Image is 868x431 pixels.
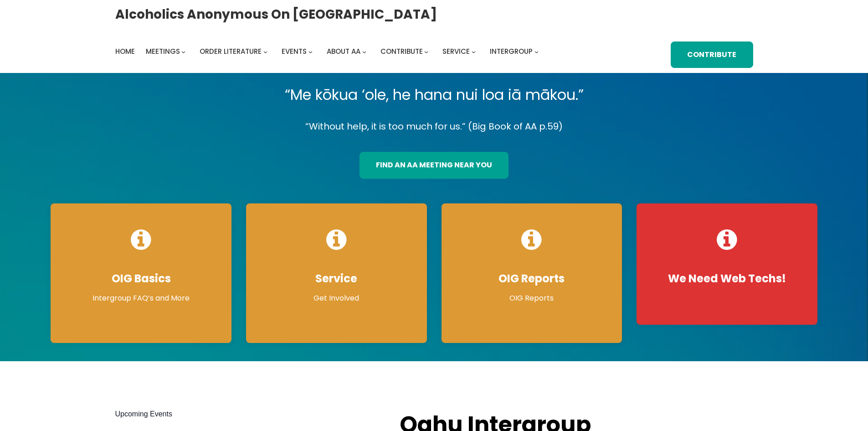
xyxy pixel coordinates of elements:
[282,45,307,58] a: Events
[115,3,437,26] a: Alcoholics Anonymous on [GEOGRAPHIC_DATA]
[362,49,366,53] button: About AA submenu
[255,293,418,304] p: Get Involved
[451,272,613,286] h4: OIG Reports
[451,293,613,304] p: OIG Reports
[424,49,428,53] button: Contribute submenu
[115,45,542,58] nav: Intergroup
[43,119,825,135] p: “Without help, it is too much for us.” (Big Book of AA p.59)
[60,293,222,304] p: Intergroup FAQ’s and More
[442,45,470,58] a: Service
[327,45,360,58] a: About AA
[200,47,262,56] span: Order Literature
[490,45,533,58] a: Intergroup
[282,47,307,56] span: Events
[115,45,135,58] a: Home
[490,47,533,56] span: Intergroup
[181,49,185,53] button: Meetings submenu
[380,47,423,56] span: Contribute
[146,45,180,58] a: Meetings
[380,45,423,58] a: Contribute
[263,49,267,53] button: Order Literature submenu
[43,82,825,108] p: “Me kōkua ‘ole, he hana nui loa iā mākou.”
[60,272,222,286] h4: OIG Basics
[146,47,180,56] span: Meetings
[360,152,508,179] a: find an aa meeting near you
[327,47,360,56] span: About AA
[308,49,313,53] button: Events submenu
[115,409,382,420] h2: Upcoming Events
[255,272,418,286] h4: Service
[534,49,539,53] button: Intergroup submenu
[472,49,476,53] button: Service submenu
[646,272,808,286] h4: We Need Web Techs!
[442,47,470,56] span: Service
[115,47,135,56] span: Home
[671,42,753,68] a: Contribute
